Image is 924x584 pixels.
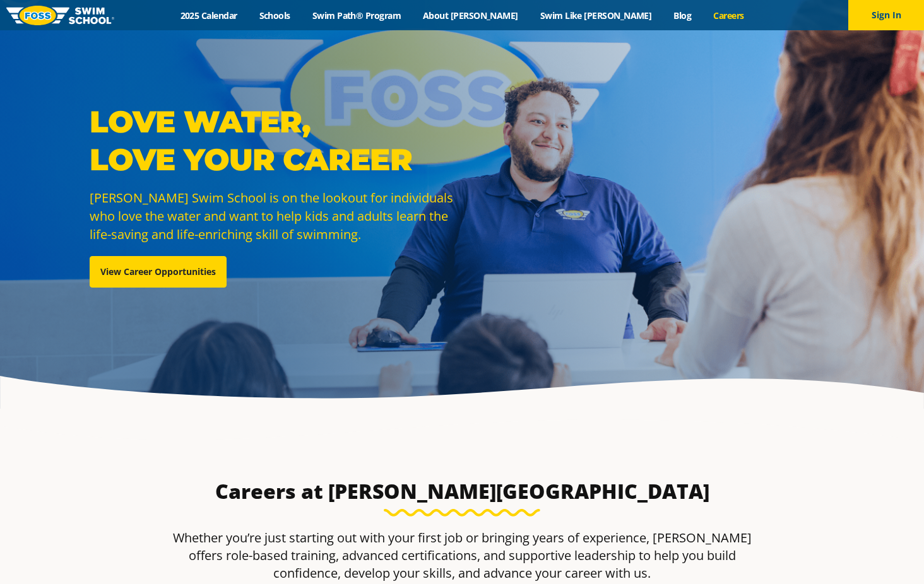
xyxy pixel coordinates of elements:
[90,189,453,243] span: [PERSON_NAME] Swim School is on the lookout for individuals who love the water and want to help k...
[6,6,114,25] img: FOSS Swim School Logo
[248,9,301,21] a: Schools
[164,479,760,504] h3: Careers at [PERSON_NAME][GEOGRAPHIC_DATA]
[164,529,760,582] p: Whether you’re just starting out with your first job or bringing years of experience, [PERSON_NAM...
[90,103,456,178] p: Love Water, Love Your Career
[90,256,227,288] a: View Career Opportunities
[412,9,530,21] a: About [PERSON_NAME]
[301,9,412,21] a: Swim Path® Program
[529,9,663,21] a: Swim Like [PERSON_NAME]
[702,9,755,21] a: Careers
[663,9,702,21] a: Blog
[169,9,248,21] a: 2025 Calendar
